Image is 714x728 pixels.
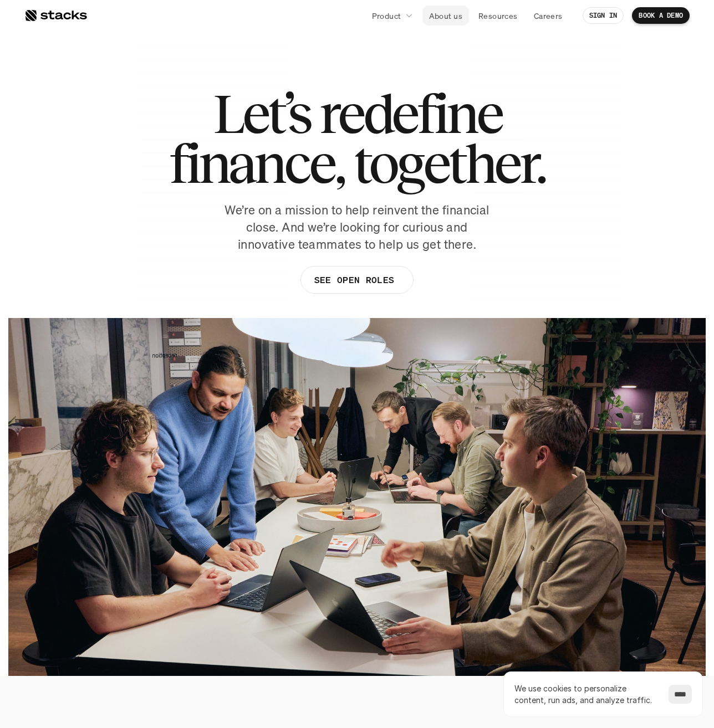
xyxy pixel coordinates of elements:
p: We’re on a mission to help reinvent the financial close. And we’re looking for curious and innova... [218,202,496,253]
p: BOOK A DEMO [639,12,683,19]
p: SEE OPEN ROLES [314,272,394,288]
a: BOOK A DEMO [632,7,690,24]
p: Careers [534,10,563,22]
a: About us [422,6,469,25]
p: Resources [478,10,518,22]
p: Product [372,10,401,22]
a: SEE OPEN ROLES [300,266,414,294]
p: About us [429,10,462,22]
a: SIGN IN [583,7,624,24]
a: Careers [527,6,569,25]
a: Resources [472,6,524,25]
h1: Let’s redefine finance, together. [169,89,545,188]
p: SIGN IN [589,12,618,19]
p: We use cookies to personalize content, run ads, and analyze traffic. [514,683,657,706]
